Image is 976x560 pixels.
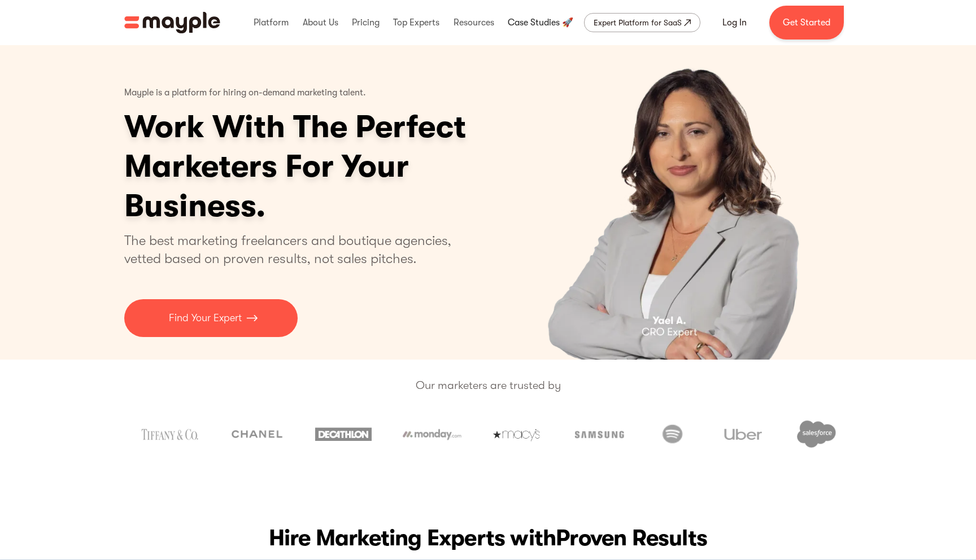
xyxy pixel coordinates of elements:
[251,5,291,41] div: Platform
[709,9,760,36] a: Log In
[499,45,852,360] div: carousel
[499,45,852,360] div: 3 of 4
[451,5,497,41] div: Resources
[390,5,442,41] div: Top Experts
[773,429,976,560] iframe: Chat Widget
[584,13,700,32] a: Expert Platform for SaaS
[349,5,382,41] div: Pricing
[300,5,341,41] div: About Us
[124,79,366,107] p: Mayple is a platform for hiring on-demand marketing talent.
[169,310,242,326] p: Find Your Expert
[556,525,707,551] span: Proven Results
[769,6,844,40] a: Get Started
[124,107,554,226] h1: Work With The Perfect Marketers For Your Business.
[124,522,852,554] h2: Hire Marketing Experts with
[594,16,682,29] div: Expert Platform for SaaS
[124,231,465,268] p: The best marketing freelancers and boutique agencies, vetted based on proven results, not sales p...
[124,12,220,33] a: home
[124,12,220,33] img: Mayple logo
[124,299,298,337] a: Find Your Expert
